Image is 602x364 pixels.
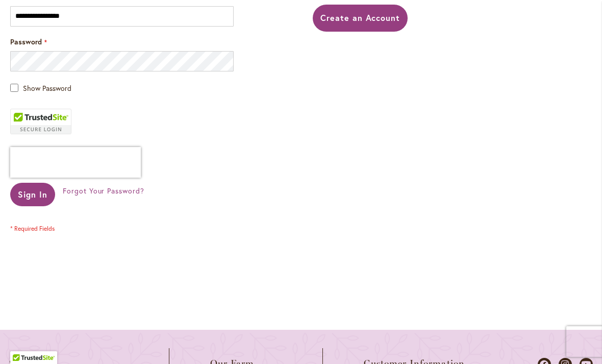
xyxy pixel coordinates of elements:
[320,12,400,23] span: Create an Account
[10,109,71,134] div: TrustedSite Certified
[23,83,71,93] span: Show Password
[18,189,47,200] span: Sign In
[63,186,144,196] a: Forgot Your Password?
[10,183,55,206] button: Sign In
[313,5,408,32] a: Create an Account
[10,37,42,46] span: Password
[8,328,36,356] iframe: Launch Accessibility Center
[63,186,144,196] span: Forgot Your Password?
[10,147,141,178] iframe: reCAPTCHA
